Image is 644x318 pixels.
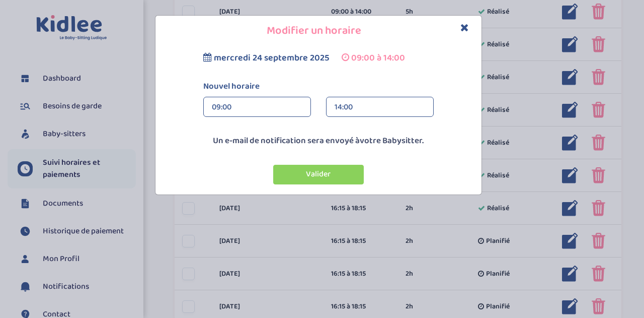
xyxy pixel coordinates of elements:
h4: Modifier un horaire [163,23,474,39]
span: 09:00 à 14:00 [351,51,405,65]
span: mercredi 24 septembre 2025 [214,51,330,65]
span: votre Babysitter. [360,134,424,148]
button: Valider [273,165,364,184]
p: Un e-mail de notification sera envoyé à [158,135,479,148]
div: 14:00 [335,97,425,117]
div: 09:00 [212,97,302,117]
label: Nouvel horaire [196,80,441,93]
button: Close [460,22,469,34]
